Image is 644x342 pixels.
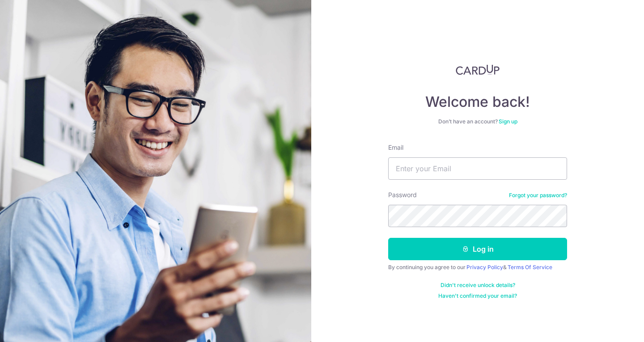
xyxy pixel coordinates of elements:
[388,143,403,152] label: Email
[388,157,567,180] input: Enter your Email
[508,264,552,270] a: Terms Of Service
[509,192,567,199] a: Forgot your password?
[388,190,417,199] label: Password
[438,292,517,300] a: Haven't confirmed your email?
[441,282,515,289] a: Didn't receive unlock details?
[388,118,567,125] div: Don’t have an account?
[388,93,567,111] h4: Welcome back!
[466,264,503,270] a: Privacy Policy
[388,264,567,271] div: By continuing you agree to our &
[456,64,500,75] img: CardUp Logo
[499,118,517,125] a: Sign up
[388,238,567,260] button: Log in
